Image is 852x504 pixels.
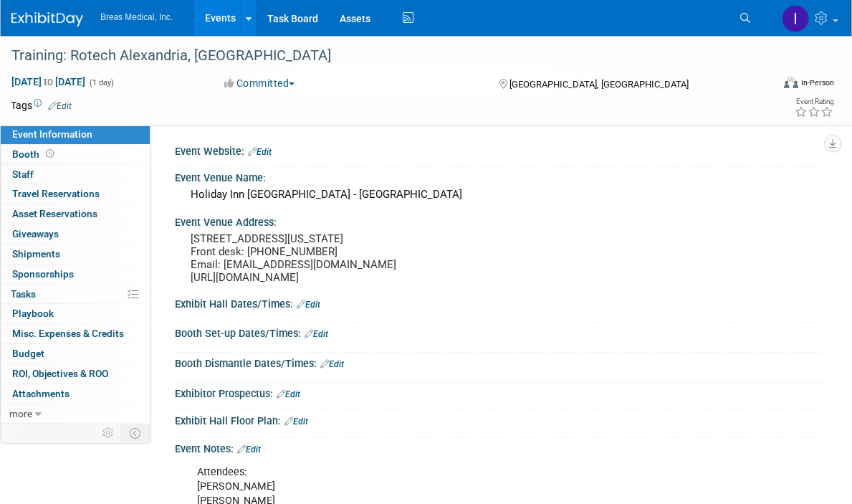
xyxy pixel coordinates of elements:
div: Exhibitor Prospectus: [175,383,823,401]
span: Tasks [11,288,36,300]
span: Shipments [12,248,60,260]
div: Event Venue Address: [175,211,823,229]
div: Booth Set-up Dates/Times: [175,323,823,341]
div: Event Rating [795,98,833,105]
pre: [STREET_ADDRESS][US_STATE] Front desk: [PHONE_NUMBER] Email: [EMAIL_ADDRESS][DOMAIN_NAME] [URL][D... [191,232,429,284]
img: Inga Dolezar [782,5,809,32]
td: Tags [11,98,72,113]
span: ROI, Objectives & ROO [12,368,108,379]
div: Event Website: [175,141,823,159]
a: Edit [48,101,72,111]
a: Shipments [1,244,150,264]
a: Edit [284,417,308,427]
span: Sponsorships [12,268,74,280]
span: Booth not reserved yet [43,148,57,159]
span: Booth [12,148,57,160]
a: Staff [1,165,150,184]
img: Format-Inperson.png [784,77,798,88]
a: Giveaways [1,224,150,244]
div: Event Notes: [175,438,823,457]
a: Edit [237,444,261,455]
span: Playbook [12,308,54,319]
span: Event Information [12,128,92,140]
div: Holiday Inn [GEOGRAPHIC_DATA] - [GEOGRAPHIC_DATA] [186,184,813,206]
span: Breas Medical, Inc. [100,12,173,22]
span: Budget [12,348,44,359]
a: Edit [248,147,272,157]
button: Committed [219,76,300,90]
div: Booth Dismantle Dates/Times: [175,353,823,371]
span: Giveaways [12,228,59,239]
div: Exhibit Hall Dates/Times: [175,293,823,312]
a: Booth [1,145,150,164]
div: Training: Rotech Alexandria, [GEOGRAPHIC_DATA] [6,43,754,69]
td: Toggle Event Tabs [121,424,150,442]
a: Asset Reservations [1,204,150,224]
a: Sponsorships [1,265,150,284]
div: In-Person [800,77,834,88]
a: ROI, Objectives & ROO [1,364,150,384]
a: Edit [277,389,300,399]
a: Attachments [1,384,150,404]
a: Edit [297,300,320,310]
a: Edit [320,359,344,369]
td: Personalize Event Tab Strip [96,424,121,442]
span: Misc. Expenses & Credits [12,328,124,339]
a: Misc. Expenses & Credits [1,324,150,343]
span: Travel Reservations [12,188,100,199]
a: Playbook [1,304,150,323]
span: to [42,76,55,87]
a: Travel Reservations [1,184,150,204]
span: [GEOGRAPHIC_DATA], [GEOGRAPHIC_DATA] [509,79,689,90]
a: Event Information [1,125,150,144]
span: Asset Reservations [12,208,97,219]
a: Tasks [1,285,150,304]
div: Exhibit Hall Floor Plan: [175,410,823,429]
a: Edit [305,329,328,339]
div: Event Format [706,75,834,96]
div: Event Venue Name: [175,167,823,185]
img: ExhibitDay [11,12,83,27]
span: Attachments [12,388,70,399]
span: [DATE] [DATE] [11,75,86,88]
span: (1 day) [88,78,114,87]
a: Budget [1,344,150,363]
span: Staff [12,168,34,180]
span: more [9,408,32,419]
a: more [1,404,150,424]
